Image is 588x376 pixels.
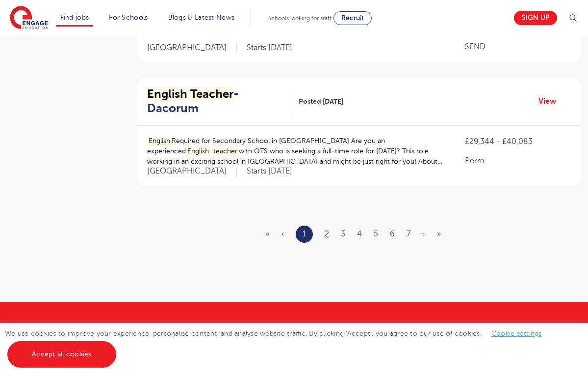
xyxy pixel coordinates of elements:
a: Blogs & Latest News [168,14,235,21]
a: Cookie settings [491,330,542,337]
span: Posted [DATE] [299,96,343,107]
span: Recruit [341,14,364,22]
h2: - Dacorum [147,87,283,116]
a: Last [437,230,441,238]
a: Next [422,230,425,238]
span: « [266,230,270,238]
a: 1 [303,228,306,240]
a: Recruit [333,11,372,25]
p: Starts [DATE] [247,43,292,53]
a: Find jobs [60,14,89,21]
p: Required for Secondary School in [GEOGRAPHIC_DATA] Are you an experienced with QTS who is seeking... [147,136,445,167]
p: SEND [465,41,571,53]
a: English Teacher- Dacorum [147,87,291,116]
span: [GEOGRAPHIC_DATA] [147,166,237,176]
a: 6 [390,230,395,238]
img: Engage Education [10,6,48,30]
mark: English [147,87,187,101]
mark: Teacher [190,87,233,101]
a: For Schools [109,14,148,21]
a: View [538,95,563,108]
span: [GEOGRAPHIC_DATA] [147,43,237,53]
p: Perm [465,155,571,167]
a: 5 [374,230,378,238]
span: ‹ [281,230,284,238]
mark: English [186,146,210,156]
a: 4 [357,230,362,238]
a: 2 [325,230,329,238]
a: 3 [341,230,345,238]
mark: teacher [212,146,239,156]
p: Starts [DATE] [247,166,292,176]
a: Accept all cookies [7,341,116,368]
span: We use cookies to improve your experience, personalise content, and analyse website traffic. By c... [5,330,552,358]
p: £29,344 - £40,083 [465,136,571,147]
mark: English [147,136,172,146]
a: Sign up [514,11,557,25]
a: 7 [407,230,410,238]
span: Schools looking for staff [268,15,332,22]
